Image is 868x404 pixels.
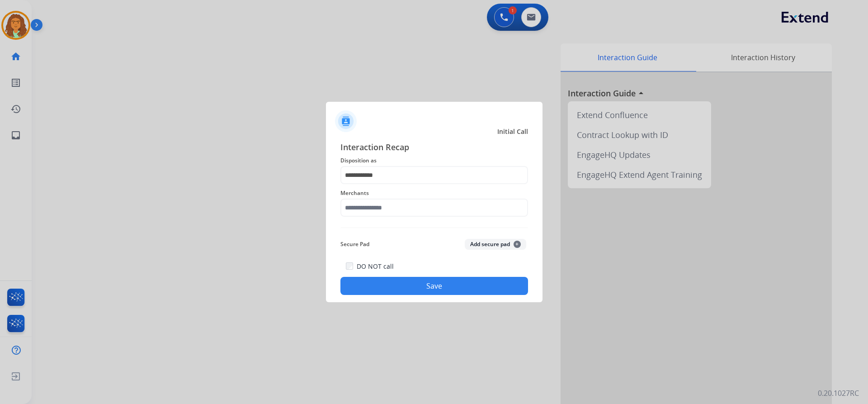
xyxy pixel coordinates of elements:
[340,277,528,295] button: Save
[514,241,521,248] span: +
[340,228,528,228] img: contact-recap-line.svg
[335,110,357,132] img: contactIcon
[340,188,528,199] span: Merchants
[340,239,369,250] span: Secure Pad
[340,155,528,166] span: Disposition as
[465,239,526,250] button: Add secure pad+
[818,388,859,399] p: 0.20.1027RC
[357,262,394,271] label: DO NOT call
[340,141,528,155] span: Interaction Recap
[497,127,528,136] span: Initial Call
